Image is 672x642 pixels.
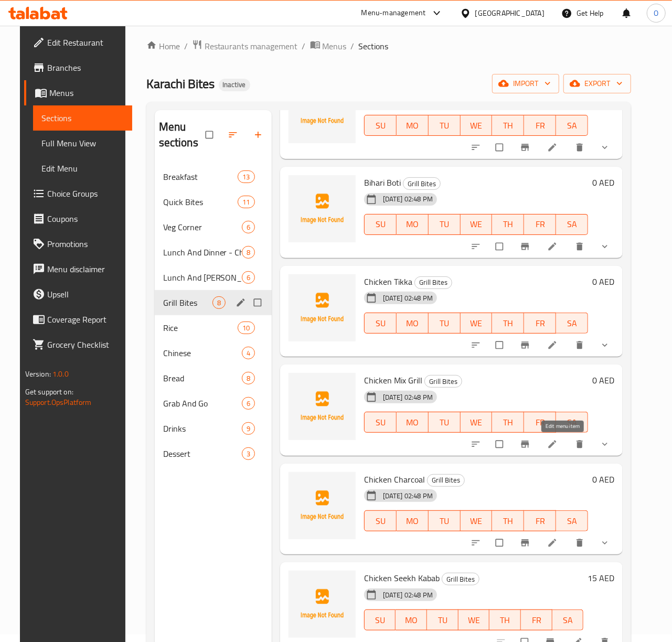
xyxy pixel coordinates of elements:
[155,416,272,441] div: Drinks9
[427,609,458,630] button: TU
[379,491,437,501] span: [DATE] 02:48 PM
[33,131,132,156] a: Full Menu View
[163,322,238,334] span: Rice
[24,307,132,332] a: Coverage Report
[163,296,212,309] span: Grill Bites
[414,276,452,289] div: Grill Bites
[514,531,539,554] button: Branch-specific-item
[163,397,242,410] span: Grab And Go
[547,241,560,252] a: Edit menu item
[369,316,392,331] span: SU
[242,447,255,460] div: items
[429,510,461,531] button: TU
[425,376,462,388] span: Grill Bites
[163,422,242,435] span: Drinks
[47,212,124,225] span: Coupons
[465,415,488,430] span: WE
[403,178,440,190] span: Grill Bites
[600,538,610,548] svg: Show Choices
[600,241,610,252] svg: Show Choices
[524,115,556,136] button: FR
[369,513,392,529] span: SU
[25,385,73,399] span: Get support on:
[496,217,520,232] span: TH
[47,36,124,49] span: Edit Restaurant
[429,313,461,334] button: TU
[524,510,556,531] button: FR
[525,613,548,628] span: FR
[415,276,452,288] span: Grill Bites
[369,217,392,232] span: SU
[163,170,238,183] span: Breakfast
[592,274,614,289] h6: 0 AED
[364,313,397,334] button: SU
[219,80,250,89] span: Inactive
[155,315,272,340] div: Rice10
[242,373,254,383] span: 8
[560,415,584,430] span: SA
[568,433,593,456] button: delete
[359,40,389,52] span: Sections
[528,217,552,232] span: FR
[24,282,132,307] a: Upsell
[489,434,511,454] span: Select to update
[242,273,254,283] span: 6
[556,214,588,235] button: SA
[155,391,272,416] div: Grab And Go6
[489,533,511,553] span: Select to update
[238,172,254,182] span: 13
[524,214,556,235] button: FR
[369,613,392,628] span: SU
[361,7,426,19] div: Menu-management
[461,412,493,433] button: WE
[514,433,539,456] button: Branch-specific-item
[238,322,254,334] div: items
[213,298,225,308] span: 8
[379,590,437,600] span: [DATE] 02:48 PM
[397,313,429,334] button: MO
[592,175,614,190] h6: 0 AED
[242,424,254,434] span: 9
[400,613,423,628] span: MO
[563,74,631,93] button: export
[568,136,593,159] button: delete
[242,347,255,359] div: items
[593,136,618,159] button: show more
[310,39,347,53] a: Menus
[458,609,490,630] button: WE
[592,373,614,388] h6: 0 AED
[401,217,424,232] span: MO
[401,316,424,331] span: MO
[401,415,424,430] span: MO
[433,316,456,331] span: TU
[163,196,238,208] span: Quick Bites
[155,240,272,265] div: Lunch And Dinner - Chicken8
[489,609,521,630] button: TH
[379,392,437,402] span: [DATE] 02:48 PM
[47,263,124,275] span: Menu disclaimer
[163,246,242,259] span: Lunch And Dinner - Chicken
[199,125,221,145] span: Select all sections
[492,115,524,136] button: TH
[600,142,610,153] svg: Show Choices
[25,395,92,409] a: Support.OpsPlatform
[289,373,356,440] img: Chicken Mix Grill
[403,177,441,190] div: Grill Bites
[572,77,623,90] span: export
[242,399,254,409] span: 6
[429,115,461,136] button: TU
[464,433,489,456] button: sort-choices
[461,510,493,531] button: WE
[364,472,425,487] span: Chicken Charcoal
[464,235,489,258] button: sort-choices
[433,513,456,529] span: TU
[242,222,254,232] span: 6
[524,412,556,433] button: FR
[528,513,552,529] span: FR
[163,221,242,233] div: Veg Corner
[24,80,132,105] a: Menus
[155,366,272,391] div: Bread8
